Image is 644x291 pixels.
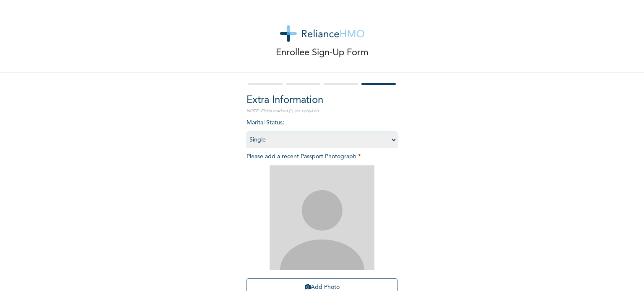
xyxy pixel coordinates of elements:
[247,108,397,114] p: NOTE: Fields marked (*) are required
[276,46,369,60] p: Enrollee Sign-Up Form
[270,165,374,270] img: Crop
[280,25,364,42] img: logo
[247,93,397,108] h2: Extra Information
[247,120,397,143] span: Marital Status :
